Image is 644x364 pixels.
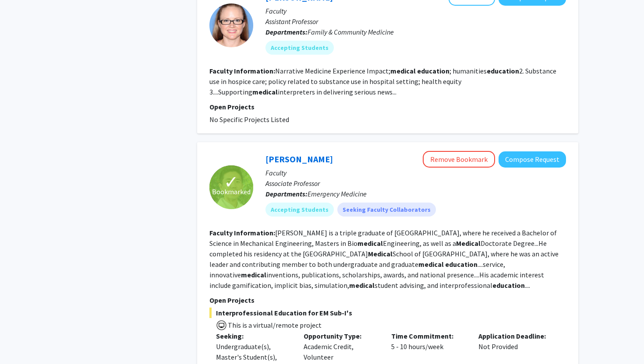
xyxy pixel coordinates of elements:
[265,189,308,198] b: Departments:
[265,16,566,27] p: Assistant Professor
[209,101,566,112] p: Open Projects
[265,154,333,164] a: [PERSON_NAME]
[391,331,466,341] p: Time Commitment:
[209,66,556,96] fg-read-more: Narrative Medicine Experience Impact; ; humanities 2. Substance use in hospice care; policy relat...
[265,6,566,16] p: Faculty
[209,228,559,290] fg-read-more: [PERSON_NAME] is a triple graduate of [GEOGRAPHIC_DATA], where he received a Bachelor of Science ...
[418,260,444,269] b: medical
[7,325,37,357] iframe: Chat
[265,41,334,55] mat-chip: Accepting Students
[209,66,275,75] b: Faculty Information:
[357,239,383,248] b: medical
[209,115,289,124] span: No Specific Projects Listed
[209,308,566,318] span: Interprofessional Education for EM Sub-I's
[492,281,525,290] b: education
[209,295,566,305] p: Open Projects
[417,66,449,75] b: education
[423,151,495,168] button: Remove Bookmark
[224,178,239,186] span: ✓
[209,228,275,237] b: Faculty Information:
[390,66,416,75] b: medical
[487,66,519,75] b: education
[499,151,566,168] button: Compose Request to Xiao Chi Zhang
[478,331,553,341] p: Application Deadline:
[212,186,251,197] span: Bookmarked
[445,260,478,269] b: education
[265,203,334,217] mat-chip: Accepting Students
[308,28,394,36] span: Family & Community Medicine
[349,281,375,290] b: medical
[252,87,278,96] b: medical
[241,270,266,279] b: medical
[304,331,378,341] p: Opportunity Type:
[368,249,393,258] b: Medical
[265,178,566,189] p: Associate Professor
[216,331,290,341] p: Seeking:
[227,321,322,329] span: This is a virtual/remote project
[456,239,481,248] b: Medical
[265,168,566,178] p: Faculty
[337,203,436,217] mat-chip: Seeking Faculty Collaborators
[265,28,308,36] b: Departments:
[308,189,367,198] span: Emergency Medicine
